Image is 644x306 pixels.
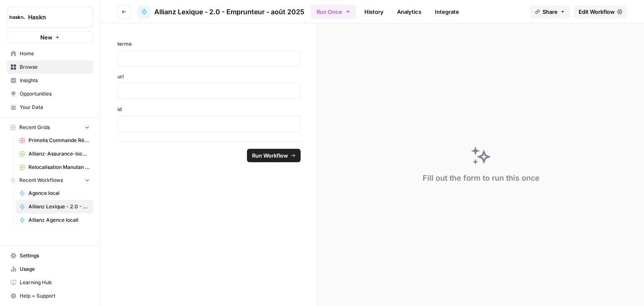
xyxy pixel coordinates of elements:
[530,5,570,18] button: Share
[117,73,301,80] label: url
[20,292,90,300] span: Help + Support
[20,90,90,98] span: Opportunities
[579,8,615,16] span: Edit Workflow
[16,161,93,174] a: Relocalisation Manutan - Pays de l'Est
[117,40,301,48] label: terme
[7,60,93,74] a: Browse
[252,151,288,160] span: Run Workflow
[154,7,304,17] span: Allianz Lexique - 2.0 - Emprunteur - août 2025
[7,262,93,276] a: Usage
[29,203,90,210] span: Allianz Lexique - 2.0 - Emprunteur - août 2025
[20,50,90,57] span: Home
[20,104,90,111] span: Your Data
[423,172,540,184] div: Fill out the form to run this once
[16,134,93,147] a: Primelis Commande Rédaction Netlinking (2).csv
[29,150,90,158] span: Allianz-Assurance-local v2 Grid
[117,106,301,113] label: id
[543,8,558,16] span: Share
[20,252,90,259] span: Settings
[7,121,93,134] button: Recent Grids
[28,13,79,21] span: Haskn
[10,10,25,25] img: Haskn Logo
[7,31,93,44] button: New
[7,47,93,60] a: Home
[359,5,389,18] a: History
[7,101,93,114] a: Your Data
[7,7,93,28] button: Workspace: Haskn
[311,5,356,19] button: Run Once
[16,213,93,227] a: Allianz Agence locall
[247,149,301,162] button: Run Workflow
[7,249,93,262] a: Settings
[40,33,52,41] span: New
[138,5,304,18] a: Allianz Lexique - 2.0 - Emprunteur - août 2025
[7,87,93,101] a: Opportunities
[7,276,93,289] a: Learning Hub
[16,187,93,200] a: Agence local
[29,189,90,197] span: Agence local
[392,5,426,18] a: Analytics
[16,200,93,213] a: Allianz Lexique - 2.0 - Emprunteur - août 2025
[16,147,93,161] a: Allianz-Assurance-local v2 Grid
[19,176,63,184] span: Recent Workflows
[20,265,90,273] span: Usage
[29,163,90,171] span: Relocalisation Manutan - Pays de l'Est
[20,63,90,71] span: Browse
[7,174,93,187] button: Recent Workflows
[430,5,464,18] a: Integrate
[19,124,50,131] span: Recent Grids
[20,77,90,84] span: Insights
[20,279,90,286] span: Learning Hub
[29,137,90,144] span: Primelis Commande Rédaction Netlinking (2).csv
[7,74,93,87] a: Insights
[7,289,93,303] button: Help + Support
[574,5,627,18] a: Edit Workflow
[29,216,90,224] span: Allianz Agence locall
